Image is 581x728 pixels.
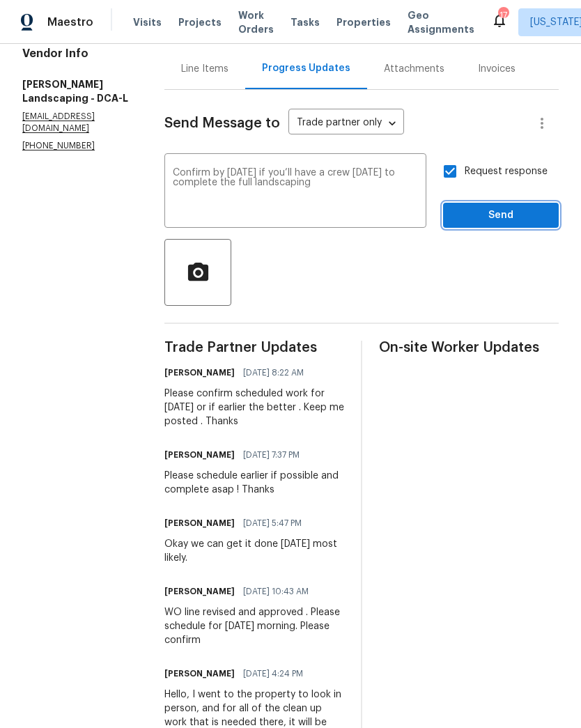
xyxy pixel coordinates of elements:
[243,516,302,530] span: [DATE] 5:47 PM
[164,387,344,428] div: Please confirm scheduled work for [DATE] or if earlier the better . Keep me posted . Thanks
[164,448,235,462] h6: [PERSON_NAME]
[262,61,350,75] div: Progress Updates
[181,62,228,76] div: Line Items
[47,15,93,29] span: Maestro
[164,584,235,598] h6: [PERSON_NAME]
[164,116,280,130] span: Send Message to
[443,203,559,229] button: Send
[336,15,391,29] span: Properties
[243,667,303,681] span: [DATE] 4:24 PM
[408,8,474,36] span: Geo Assignments
[243,366,304,380] span: [DATE] 8:22 AM
[133,15,162,29] span: Visits
[22,47,131,61] h4: Vendor Info
[164,537,344,565] div: Okay we can get it done [DATE] most likely.
[164,469,344,497] div: Please schedule earlier if possible and complete asap ! Thanks
[290,17,320,27] span: Tasks
[454,207,548,224] span: Send
[164,366,235,380] h6: [PERSON_NAME]
[164,341,344,355] span: Trade Partner Updates
[173,168,418,217] textarea: Confirm by [DATE] if you’ll have a crew [DATE] to complete the full landscaping
[498,8,508,22] div: 17
[465,164,548,179] span: Request response
[379,341,559,355] span: On-site Worker Updates
[384,62,444,76] div: Attachments
[164,667,235,681] h6: [PERSON_NAME]
[243,584,309,598] span: [DATE] 10:43 AM
[478,62,516,76] div: Invoices
[164,516,235,530] h6: [PERSON_NAME]
[238,8,274,36] span: Work Orders
[164,605,344,647] div: WO line revised and approved . Please schedule for [DATE] morning. Please confirm
[178,15,222,29] span: Projects
[288,112,404,135] div: Trade partner only
[243,448,300,462] span: [DATE] 7:37 PM
[22,77,131,105] h5: [PERSON_NAME] Landscaping - DCA-L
